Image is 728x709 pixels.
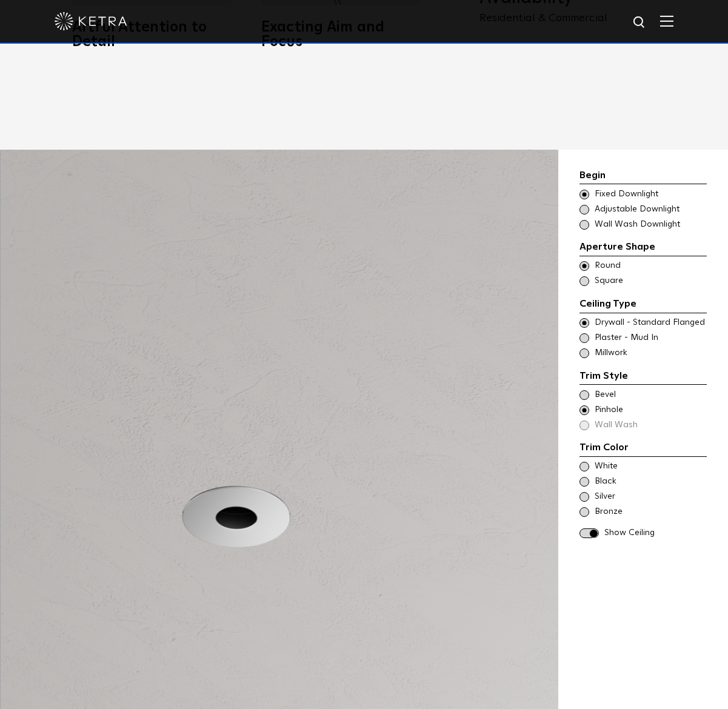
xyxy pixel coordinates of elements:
div: Begin [579,168,707,185]
span: Wall Wash Downlight [595,219,706,231]
span: Square [595,275,706,287]
span: Millwork [595,347,706,359]
span: Bronze [595,506,706,518]
div: Ceiling Type [579,296,707,313]
span: Bevel [595,389,706,401]
span: Pinhole [595,404,706,416]
span: Fixed Downlight [595,188,706,201]
span: Drywall - Standard Flanged [595,317,706,329]
div: Trim Color [579,440,707,457]
span: Silver [595,491,706,503]
span: Black [595,476,706,488]
img: ketra-logo-2019-white [55,12,127,30]
span: Adjustable Downlight [595,204,706,216]
img: search icon [632,15,647,30]
div: Trim Style [579,368,707,385]
span: White [595,461,706,473]
img: Hamburger%20Nav.svg [660,15,673,27]
span: Plaster - Mud In [595,332,706,344]
div: Aperture Shape [579,239,707,256]
span: Round [595,260,706,272]
span: Show Ceiling [604,527,707,539]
